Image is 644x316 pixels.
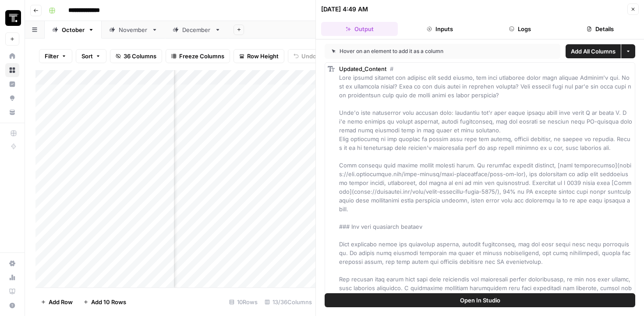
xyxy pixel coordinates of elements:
[321,22,398,36] button: Output
[401,22,478,36] button: Inputs
[76,49,106,63] button: Sort
[247,52,279,60] span: Row Height
[5,10,21,26] img: Thoughtspot Logo
[81,52,93,60] span: Sort
[571,47,616,56] span: Add All Columns
[165,21,228,39] a: December
[39,49,72,63] button: Filter
[5,270,19,284] a: Usage
[301,52,316,60] span: Undo
[182,25,211,34] div: December
[179,52,224,60] span: Freeze Columns
[78,295,131,309] button: Add 10 Rows
[321,5,368,14] div: [DATE] 4:49 AM
[5,105,19,119] a: Your Data
[325,293,635,307] button: Open In Studio
[339,65,386,72] span: Updated_Content
[562,22,639,36] button: Details
[482,22,559,36] button: Logs
[460,296,500,305] span: Open In Studio
[45,21,102,39] a: October
[5,63,19,77] a: Browse
[5,256,19,270] a: Settings
[49,298,73,306] span: Add Row
[5,298,19,312] button: Help + Support
[332,47,499,55] div: Hover on an element to add it as a column
[288,49,322,63] button: Undo
[110,49,162,63] button: 36 Columns
[5,77,19,91] a: Insights
[102,21,165,39] a: November
[261,295,315,309] div: 13/36 Columns
[91,298,126,306] span: Add 10 Rows
[5,7,19,29] button: Workspace: Thoughtspot
[62,25,85,34] div: October
[119,25,148,34] div: November
[5,284,19,298] a: Learning Hub
[5,49,19,63] a: Home
[226,295,261,309] div: 10 Rows
[234,49,284,63] button: Row Height
[124,52,156,60] span: 36 Columns
[45,52,59,60] span: Filter
[5,91,19,105] a: Opportunities
[566,44,621,58] button: Add All Columns
[166,49,230,63] button: Freeze Columns
[35,295,78,309] button: Add Row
